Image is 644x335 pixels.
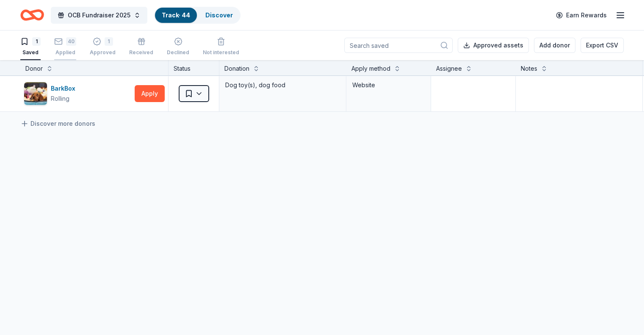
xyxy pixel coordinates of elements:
div: Donor [25,64,43,74]
div: Notes [521,64,537,74]
div: 1 [105,37,113,46]
div: Apply method [351,64,390,74]
button: Apply [135,85,165,102]
a: Discover more donors [20,119,95,129]
div: 40 [66,37,76,46]
button: OCB Fundraiser 2025 [51,7,147,24]
div: Declined [167,49,189,56]
div: Applied [54,49,76,56]
button: Image for BarkBoxBarkBoxRolling [24,82,131,105]
div: Assignee [436,64,462,74]
div: Approved [90,49,116,56]
button: Track· 44Discover [154,7,240,24]
button: 40Applied [54,34,76,60]
div: Status [169,60,219,75]
div: Saved [20,49,41,56]
a: Home [20,5,44,25]
a: Track· 44 [162,11,190,19]
button: Add donor [534,38,575,53]
button: 1Approved [90,34,116,60]
div: Not interested [203,49,239,56]
div: 1 [32,37,41,46]
button: Not interested [203,34,239,60]
a: Earn Rewards [551,8,612,23]
input: Search saved [344,38,453,53]
div: Rolling [51,94,69,104]
div: Received [129,49,153,56]
img: Image for BarkBox [24,82,47,105]
div: Donation [224,64,249,74]
div: Dog toy(s), dog food [224,79,341,91]
div: BarkBox [51,83,79,94]
button: 1Saved [20,34,41,60]
button: Received [129,34,153,60]
button: Export CSV [580,38,624,53]
div: Website [352,80,425,90]
a: Discover [205,11,233,19]
button: Declined [167,34,189,60]
span: OCB Fundraiser 2025 [68,10,130,20]
button: Approved assets [458,38,529,53]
